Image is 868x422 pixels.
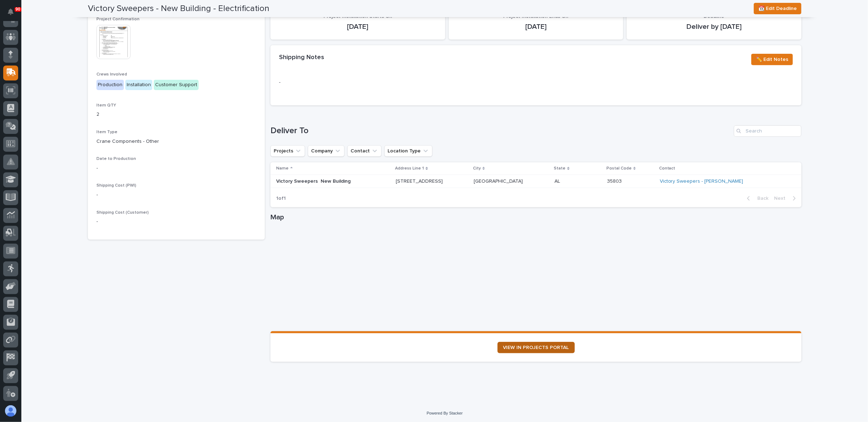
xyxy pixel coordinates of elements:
[498,342,575,353] a: VIEW IN PROJECTS PORTAL
[96,218,256,225] p: -
[3,403,18,418] button: users-avatar
[154,80,199,90] div: Customer Support
[279,22,437,31] p: [DATE]
[96,165,256,172] p: -
[396,178,468,184] p: [STREET_ADDRESS]
[347,145,382,157] button: Contact
[660,178,743,184] a: Victory Sweepers - [PERSON_NAME]
[474,177,524,184] p: [GEOGRAPHIC_DATA]
[774,195,790,202] span: Next
[96,103,116,108] span: Item QTY
[659,165,675,172] p: Contact
[606,165,632,172] p: Postal Code
[635,22,793,31] p: Deliver by [DATE]
[125,80,152,90] div: Installation
[270,224,801,331] iframe: Map
[384,145,432,157] button: Location Type
[771,195,801,202] button: Next
[741,195,771,202] button: Back
[96,111,256,118] p: 2
[96,130,117,134] span: Item Type
[308,145,344,157] button: Company
[3,4,18,19] button: Notifications
[734,125,801,137] input: Search
[276,165,289,172] p: Name
[96,183,136,188] span: Shipping Cost (PWI)
[9,9,18,20] div: Notifications90
[96,17,140,21] span: Project Confirmation
[16,7,20,12] p: 90
[96,80,124,90] div: Production
[754,3,801,14] button: 📆 Edit Deadline
[554,165,565,172] p: State
[276,178,390,184] p: Victory Sweepers New Building
[96,191,256,199] p: -
[473,165,481,172] p: City
[554,177,562,184] p: AL
[758,4,797,13] span: 📆 Edit Deadline
[270,174,801,188] tr: Victory Sweepers New Building[STREET_ADDRESS][GEOGRAPHIC_DATA][GEOGRAPHIC_DATA] ALAL 3580335803 V...
[270,126,731,136] h1: Deliver To
[270,213,801,222] h1: Map
[96,72,127,77] span: Crews Involved
[96,210,149,215] span: Shipping Cost (Customer)
[96,157,136,161] span: Date to Production
[96,138,256,145] p: Crane Components - Other
[279,54,324,62] h2: Shipping Notes
[607,177,623,184] p: 35803
[753,195,768,202] span: Back
[427,411,463,415] a: Powered By Stacker
[279,79,444,86] p: -
[270,190,291,207] p: 1 of 1
[88,4,269,14] h2: Victory Sweepers - New Building - Electrification
[751,54,793,65] button: ✏️ Edit Notes
[503,345,569,350] span: VIEW IN PROJECTS PORTAL
[457,22,615,31] p: [DATE]
[270,145,305,157] button: Projects
[395,165,424,172] p: Address Line 1
[756,55,788,64] span: ✏️ Edit Notes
